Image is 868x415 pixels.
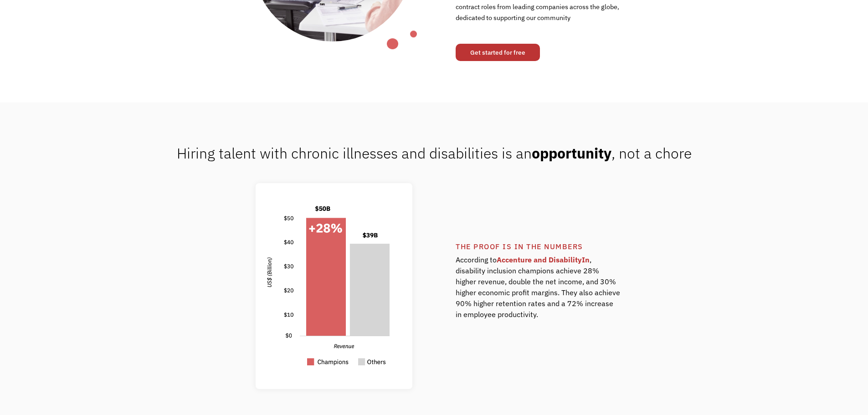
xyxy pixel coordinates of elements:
div: The proof is in the numbers [456,241,691,252]
span: Hiring talent with chronic illnesses and disabilities is an , not a chore [177,143,692,163]
img: A bar graph displaying how companies that champions disability inclusion has 28% higher revenue o... [267,195,401,377]
a: Get started for free [456,44,540,61]
div: According to , disability inclusion champions achieve 28% higher revenue, double the net income, ... [456,252,621,331]
a: Accenture and DisabilityIn [497,255,590,264]
strong: opportunity [532,143,611,163]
